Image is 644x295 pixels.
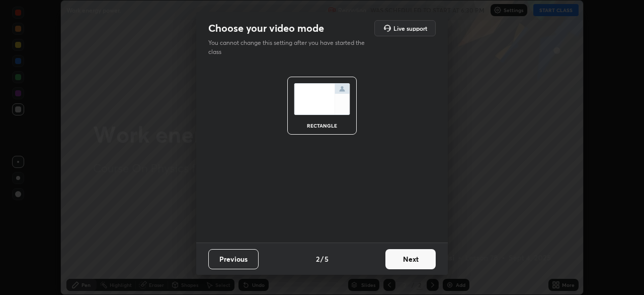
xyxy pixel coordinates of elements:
[393,25,427,31] h5: Live support
[294,83,350,115] img: normalScreenIcon.ae25ed63.svg
[302,123,342,128] div: rectangle
[320,254,324,264] h4: /
[208,38,371,56] p: You cannot change this setting after you have started the class
[316,254,319,264] h4: 2
[208,249,259,269] button: Previous
[325,254,329,264] h4: 5
[208,22,324,35] h2: Choose your video mode
[385,249,436,269] button: Next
